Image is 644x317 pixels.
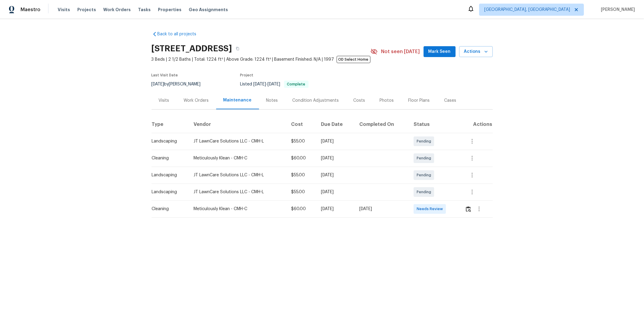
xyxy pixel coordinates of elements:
th: Status [409,116,460,133]
th: Completed On [355,116,409,133]
div: Condition Adjustments [293,98,339,104]
span: [DATE] [268,82,280,86]
span: [DATE] [254,82,266,86]
div: JT LawnCare Solutions LLC - CMH-L [194,189,282,195]
span: Geo Assignments [189,7,228,13]
div: Cleaning [152,206,184,212]
span: Work Orders [103,7,131,13]
button: Copy Address [232,43,243,54]
span: Not seen [DATE] [381,49,420,55]
div: Landscaping [152,138,184,144]
span: Mark Seen [428,48,451,56]
div: Landscaping [152,172,184,178]
span: 3 Beds | 2 1/2 Baths | Total: 1224 ft² | Above Grade: 1224 ft² | Basement Finished: N/A | 1997 [152,56,370,62]
div: JT LawnCare Solutions LLC - CMH-L [194,172,282,178]
span: Last Visit Date [152,73,178,77]
div: Maintenance [223,97,252,103]
div: $60.00 [291,155,312,161]
div: $55.00 [291,172,312,178]
div: [DATE] [360,206,404,212]
div: $55.00 [291,138,312,144]
span: - [254,82,280,86]
div: [DATE] [321,172,350,178]
div: Landscaping [152,189,184,195]
div: [DATE] [321,189,350,195]
span: [DATE] [152,82,164,86]
span: Visits [58,7,70,13]
th: Type [152,116,189,133]
div: Visits [159,98,169,104]
th: Vendor [189,116,287,133]
span: Complete [285,82,308,86]
div: by [PERSON_NAME] [152,81,208,88]
div: [DATE] [321,206,350,212]
span: OD Select Home [337,56,370,63]
div: $55.00 [291,189,312,195]
div: Cases [444,98,457,104]
button: Actions [459,46,493,57]
button: Mark Seen [424,46,456,57]
div: Meticulously Klean - CMH-C [194,155,282,161]
div: [DATE] [321,155,350,161]
a: Back to all projects [152,31,210,37]
div: Meticulously Klean - CMH-C [194,206,282,212]
div: Cleaning [152,155,184,161]
span: Properties [158,7,181,13]
span: Pending [417,172,434,178]
th: Cost [287,116,316,133]
span: Listed [240,82,309,86]
span: Actions [464,48,488,56]
div: Floor Plans [409,98,430,104]
h2: [STREET_ADDRESS] [152,46,232,52]
th: Due Date [316,116,355,133]
span: Project [240,73,254,77]
span: Pending [417,138,434,144]
div: Photos [380,98,394,104]
span: Needs Review [417,206,445,212]
button: Review Icon [465,202,472,216]
span: [GEOGRAPHIC_DATA], [GEOGRAPHIC_DATA] [484,7,570,13]
div: [DATE] [321,138,350,144]
span: Maestro [21,7,40,13]
div: Costs [354,98,365,104]
span: Tasks [138,8,151,12]
span: [PERSON_NAME] [598,7,635,13]
div: Notes [266,98,278,104]
div: $60.00 [291,206,312,212]
div: JT LawnCare Solutions LLC - CMH-L [194,138,282,144]
th: Actions [460,116,493,133]
span: Pending [417,155,434,161]
span: Projects [77,7,96,13]
div: Work Orders [184,98,209,104]
span: Pending [417,189,434,195]
img: Review Icon [466,206,471,212]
